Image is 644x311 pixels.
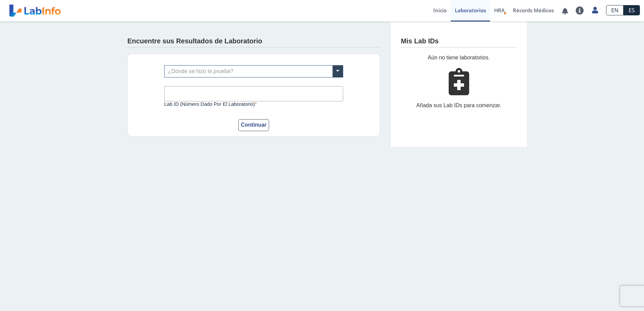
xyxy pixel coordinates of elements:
[583,284,636,303] iframe: Help widget launcher
[401,37,439,45] h4: Mis Lab IDs
[494,7,505,14] span: HRA
[401,54,517,62] div: Aún no tiene laboratorios.
[606,5,624,15] a: EN
[401,101,517,110] div: Añada sus Lab IDs para comenzar.
[127,37,262,45] h4: Encuentre sus Resultados de Laboratorio
[624,5,640,15] a: ES
[164,101,343,107] label: Lab ID (número dado por el laboratorio)
[238,119,269,131] button: Continuar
